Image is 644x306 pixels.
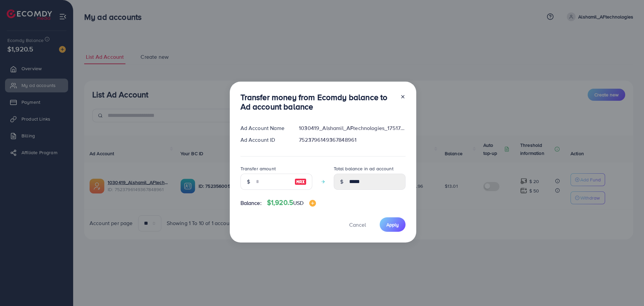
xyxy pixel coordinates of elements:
span: Cancel [349,221,366,228]
div: Ad Account Name [235,124,294,132]
span: Balance: [240,199,262,207]
h3: Transfer money from Ecomdy balance to Ad account balance [240,92,395,112]
img: image [294,178,307,186]
div: 7523796149367848961 [293,136,411,144]
iframe: Chat [615,276,639,301]
span: Apply [386,221,399,228]
button: Cancel [341,217,374,232]
label: Transfer amount [240,165,276,172]
img: image [309,200,316,207]
div: 1030419_Alshamil_AFtechnologies_1751770309789 [293,124,411,132]
h4: $1,920.5 [267,199,316,207]
label: Total balance in ad account [334,165,393,172]
span: USD [293,199,304,207]
div: Ad Account ID [235,136,294,144]
button: Apply [380,217,406,232]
